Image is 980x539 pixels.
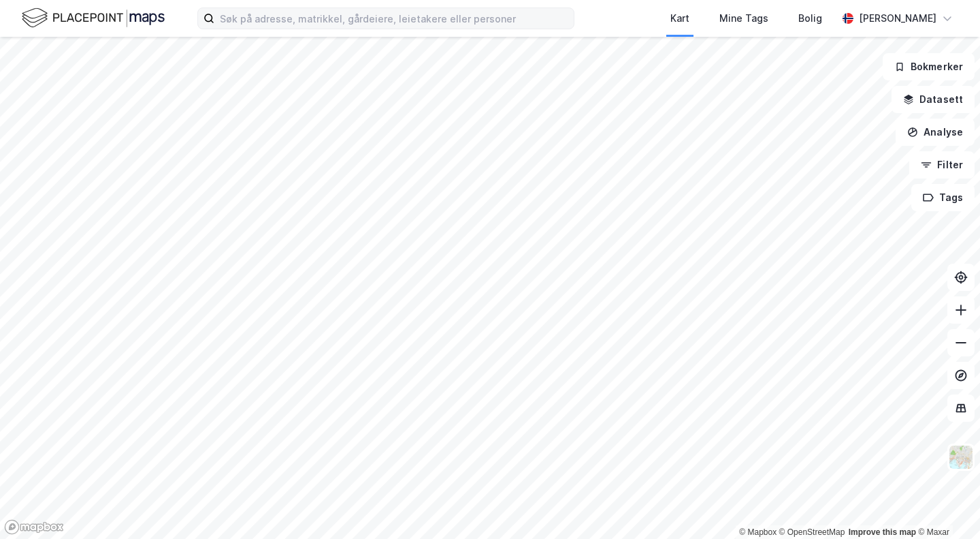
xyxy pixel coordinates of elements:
[909,151,975,179] button: Filter
[892,86,975,113] button: Datasett
[779,527,845,537] a: OpenStreetMap
[214,8,574,29] input: Søk på adresse, matrikkel, gårdeiere, leietakere eller personer
[849,527,916,537] a: Improve this map
[912,474,980,539] div: Kontrollprogram for chat
[948,444,974,470] img: Z
[883,53,975,80] button: Bokmerker
[798,10,822,27] div: Bolig
[4,519,64,535] a: Mapbox homepage
[859,10,936,27] div: [PERSON_NAME]
[912,474,980,539] iframe: Chat Widget
[896,119,975,146] button: Analyse
[911,184,975,211] button: Tags
[719,10,768,27] div: Mine Tags
[22,6,165,30] img: logo.f888ab2527a4732fd821a326f86c7f29.svg
[670,10,689,27] div: Kart
[739,527,777,537] a: Mapbox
